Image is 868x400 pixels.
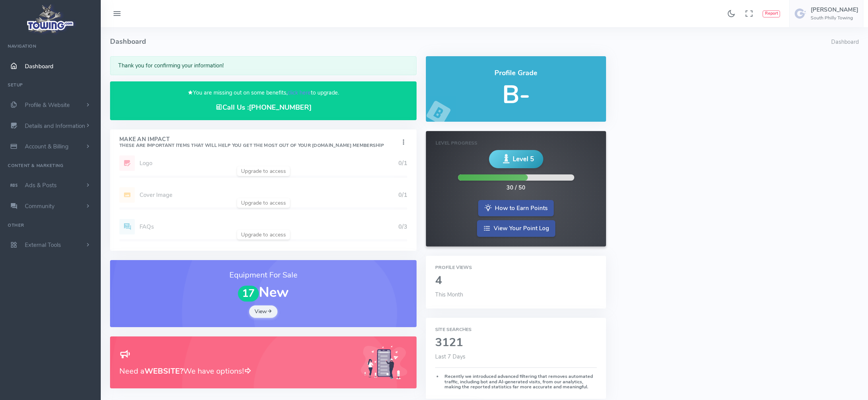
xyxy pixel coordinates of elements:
[811,7,858,13] h5: [PERSON_NAME]
[25,241,61,249] span: External Tools
[435,81,597,109] h5: B-
[435,265,597,270] h6: Profile Views
[435,69,597,77] h4: Profile Grade
[794,7,807,20] img: user-image
[119,103,407,112] h4: Call Us :
[145,366,183,376] b: WEBSITE?
[119,365,351,377] h3: Need a We have options!
[435,327,597,332] h6: Site Searches
[119,285,407,301] h1: New
[811,16,858,21] h6: South Philly Towing
[763,10,780,17] button: Report
[435,291,463,298] span: This Month
[436,141,596,146] h6: Level Progress
[478,200,554,217] a: How to Earn Points
[435,353,465,360] span: Last 7 Days
[110,27,831,56] h4: Dashboard
[24,2,77,35] img: logo
[477,220,555,237] a: View Your Point Log
[110,56,417,75] div: Thank you for confirming your information!
[435,274,597,287] h2: 4
[25,202,55,210] span: Community
[513,154,534,164] span: Level 5
[119,269,407,281] h3: Equipment For Sale
[25,62,53,70] span: Dashboard
[249,103,312,112] a: [PHONE_NUMBER]
[119,136,384,149] h4: Make An Impact
[435,336,597,349] h2: 3121
[435,374,597,390] h6: Recently we introduced advanced filtering that removes automated traffic, including bot and AI-ge...
[119,142,384,148] small: These are important items that will help you get the most out of your [DOMAIN_NAME] Membership
[25,181,57,189] span: Ads & Posts
[249,305,278,318] a: View
[831,38,859,47] li: Dashboard
[25,122,85,130] span: Details and Information
[25,101,70,109] span: Profile & Website
[506,184,525,192] div: 30 / 50
[119,88,407,97] p: You are missing out on some benefits, to upgrade.
[25,143,69,150] span: Account & Billing
[238,286,259,302] span: 17
[288,89,311,97] a: click here
[361,346,407,379] img: Generic placeholder image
